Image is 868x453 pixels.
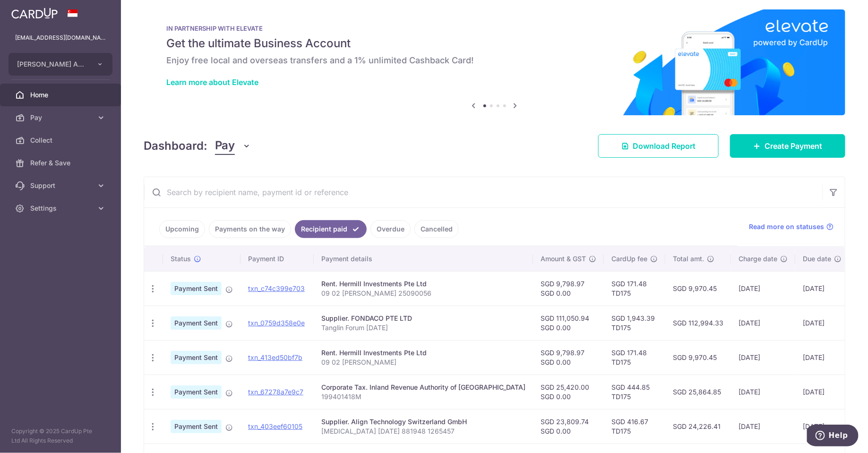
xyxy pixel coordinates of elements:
[314,247,533,271] th: Payment details
[665,271,731,306] td: SGD 9,970.45
[171,316,222,330] span: Payment Sent
[321,314,525,323] div: Supplier. FONDACO PTE LTD
[295,220,367,238] a: Recipient paid
[604,375,665,409] td: SGD 444.85 TD175
[321,323,525,333] p: Tanglin Forum [DATE]
[795,409,849,444] td: [DATE]
[611,254,647,264] span: CardUp fee
[144,137,207,154] h4: Dashboard:
[321,348,525,358] div: Rent. Hermill Investments Pte Ltd
[241,247,314,271] th: Payment ID
[248,388,303,396] a: txn_67278a7e9c7
[166,25,823,32] p: IN PARTNERSHIP WITH ELEVATE
[171,420,222,433] span: Payment Sent
[414,220,459,238] a: Cancelled
[321,289,525,298] p: 09 02 [PERSON_NAME] 25090056
[665,409,731,444] td: SGD 24,226.41
[533,375,604,409] td: SGD 25,420.00 SGD 0.00
[665,306,731,340] td: SGD 112,994.33
[533,409,604,444] td: SGD 23,809.74 SGD 0.00
[803,254,831,264] span: Due date
[144,9,845,115] img: Renovation banner
[604,340,665,375] td: SGD 171.48 TD175
[795,306,849,340] td: [DATE]
[321,392,525,402] p: 199401418M
[749,222,824,231] span: Read more on statuses
[166,36,823,51] h5: Get the ultimate Business Account
[731,375,795,409] td: [DATE]
[795,340,849,375] td: [DATE]
[604,306,665,340] td: SGD 1,943.39 TD175
[604,271,665,306] td: SGD 171.48 TD175
[731,271,795,306] td: [DATE]
[321,383,525,392] div: Corporate Tax. Inland Revenue Authority of [GEOGRAPHIC_DATA]
[30,181,93,190] span: Support
[633,140,696,152] span: Download Report
[321,427,525,436] p: [MEDICAL_DATA] [DATE] 881948 1265457
[533,271,604,306] td: SGD 9,798.97 SGD 0.00
[533,306,604,340] td: SGD 111,050.94 SGD 0.00
[795,375,849,409] td: [DATE]
[11,8,58,19] img: CardUp
[731,306,795,340] td: [DATE]
[166,77,258,87] a: Learn more about Elevate
[248,284,305,292] a: txn_c74c399e703
[171,351,222,364] span: Payment Sent
[17,60,87,69] span: [PERSON_NAME] ASSOCIATES PTE LTD
[673,254,704,264] span: Total amt.
[15,33,106,43] p: [EMAIL_ADDRESS][DOMAIN_NAME]
[739,254,777,264] span: Charge date
[765,140,822,152] span: Create Payment
[731,409,795,444] td: [DATE]
[215,137,251,155] button: Pay
[30,158,93,168] span: Refer & Save
[248,422,302,430] a: txn_403eef60105
[30,136,93,145] span: Collect
[321,417,525,427] div: Supplier. Align Technology Switzerland GmbH
[321,358,525,367] p: 09 02 [PERSON_NAME]
[807,425,859,448] iframe: Opens a widget where you can find more information
[533,340,604,375] td: SGD 9,798.97 SGD 0.00
[144,177,822,207] input: Search by recipient name, payment id or reference
[159,220,205,238] a: Upcoming
[30,113,93,122] span: Pay
[30,204,93,213] span: Settings
[215,137,235,155] span: Pay
[541,254,586,264] span: Amount & GST
[730,134,845,158] a: Create Payment
[248,319,305,327] a: txn_0759d358e0e
[598,134,719,158] a: Download Report
[9,53,112,76] button: [PERSON_NAME] ASSOCIATES PTE LTD
[795,271,849,306] td: [DATE]
[749,222,834,231] a: Read more on statuses
[209,220,291,238] a: Payments on the way
[30,90,93,100] span: Home
[248,353,302,361] a: txn_413ed50bf7b
[321,279,525,289] div: Rent. Hermill Investments Pte Ltd
[171,385,222,399] span: Payment Sent
[166,55,823,66] h6: Enjoy free local and overseas transfers and a 1% unlimited Cashback Card!
[171,254,191,264] span: Status
[171,282,222,295] span: Payment Sent
[370,220,411,238] a: Overdue
[604,409,665,444] td: SGD 416.67 TD175
[665,375,731,409] td: SGD 25,864.85
[665,340,731,375] td: SGD 9,970.45
[731,340,795,375] td: [DATE]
